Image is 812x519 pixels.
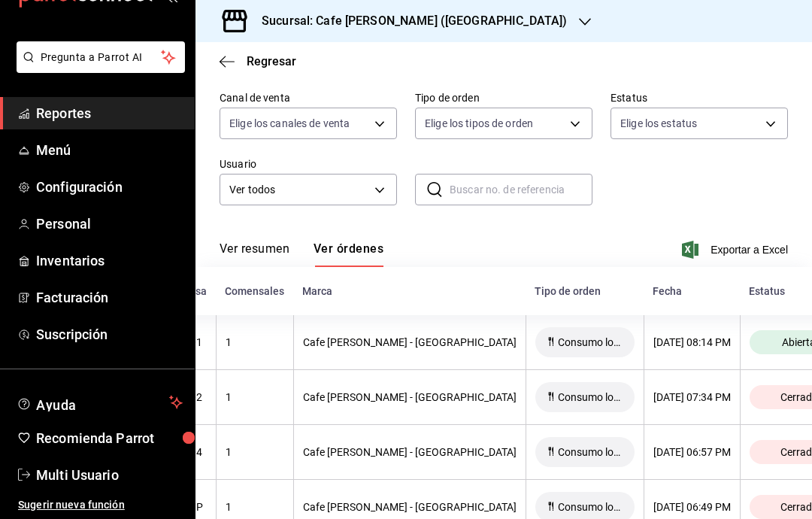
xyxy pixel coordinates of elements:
a: Pregunta a Parrot AI [11,60,185,76]
div: [DATE] 06:49 PM [653,501,731,513]
span: Consumo local [552,391,628,403]
button: Ver resumen [220,241,289,267]
div: Tipo de orden [535,285,635,297]
span: Elige los canales de venta [229,116,350,131]
div: [DATE] 06:57 PM [653,446,731,458]
span: Suscripción [36,324,183,344]
span: Consumo local [552,446,628,458]
label: Canal de venta [220,93,397,103]
div: 1 [226,391,284,403]
span: Facturación [36,287,183,308]
div: Cafe [PERSON_NAME] - [GEOGRAPHIC_DATA] [303,501,517,513]
span: Regresar [247,54,296,68]
div: Marca [302,285,517,297]
span: Inventarios [36,250,183,271]
div: Comensales [225,285,284,297]
div: [DATE] 08:14 PM [653,336,731,348]
div: 1 [226,336,284,348]
span: Configuración [36,177,183,197]
label: Estatus [611,93,788,103]
div: Fecha [653,285,731,297]
span: Personal [36,214,183,234]
h3: Sucursal: Cafe [PERSON_NAME] ([GEOGRAPHIC_DATA]) [250,12,567,30]
span: Sugerir nueva función [18,497,183,513]
span: Pregunta a Parrot AI [41,50,162,65]
span: Menú [36,140,183,160]
button: Ver órdenes [314,241,383,267]
span: Multi Usuario [36,465,183,485]
div: [DATE] 07:34 PM [653,391,731,403]
label: Usuario [220,159,397,169]
span: Elige los estatus [620,116,697,131]
div: 1 [226,446,284,458]
div: navigation tabs [220,241,383,267]
span: Elige los tipos de orden [425,116,533,131]
span: Ayuda [36,393,163,411]
label: Tipo de orden [415,93,592,103]
div: Cafe [PERSON_NAME] - [GEOGRAPHIC_DATA] [303,391,517,403]
button: Exportar a Excel [685,241,788,259]
button: Regresar [220,54,296,68]
button: Pregunta a Parrot AI [17,41,185,73]
span: Reportes [36,103,183,123]
span: Recomienda Parrot [36,428,183,448]
span: Consumo local [552,501,628,513]
span: Consumo local [552,336,628,348]
div: Cafe [PERSON_NAME] - [GEOGRAPHIC_DATA] [303,336,517,348]
div: 1 [226,501,284,513]
input: Buscar no. de referencia [450,175,592,205]
span: Ver todos [229,182,369,198]
div: Cafe [PERSON_NAME] - [GEOGRAPHIC_DATA] [303,446,517,458]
